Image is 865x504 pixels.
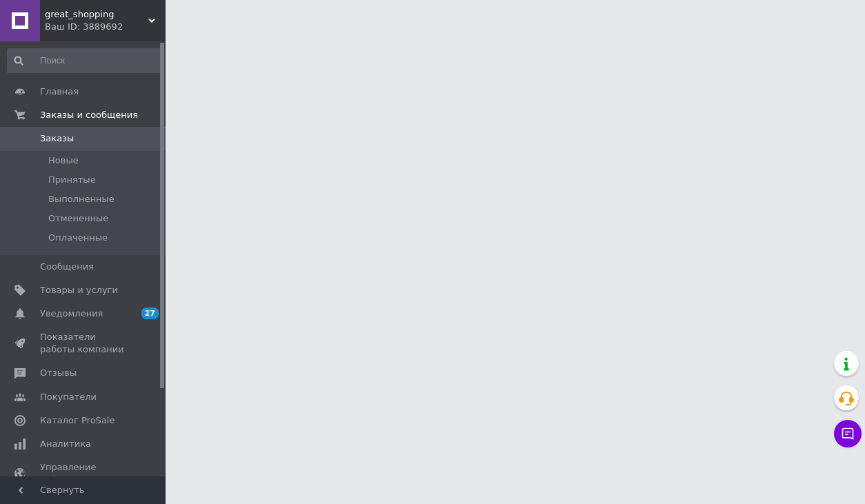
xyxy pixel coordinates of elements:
[48,193,115,205] span: Выполненные
[48,154,79,167] span: Новые
[40,132,74,145] span: Заказы
[40,461,128,486] span: Управление сайтом
[40,367,77,379] span: Отзывы
[40,414,115,427] span: Каталог ProSale
[40,261,94,273] span: Сообщения
[40,391,97,403] span: Покупатели
[40,284,118,296] span: Товары и услуги
[48,232,108,244] span: Оплаченные
[45,8,148,21] span: great_shopping
[40,85,79,98] span: Главная
[45,21,166,33] div: Ваш ID: 3889692
[141,308,159,319] span: 27
[40,438,91,450] span: Аналитика
[48,212,108,225] span: Отмененные
[7,48,163,73] input: Поиск
[48,174,96,186] span: Принятые
[834,420,862,447] button: Чат с покупателем
[40,331,128,356] span: Показатели работы компании
[40,308,103,320] span: Уведомления
[40,109,138,121] span: Заказы и сообщения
